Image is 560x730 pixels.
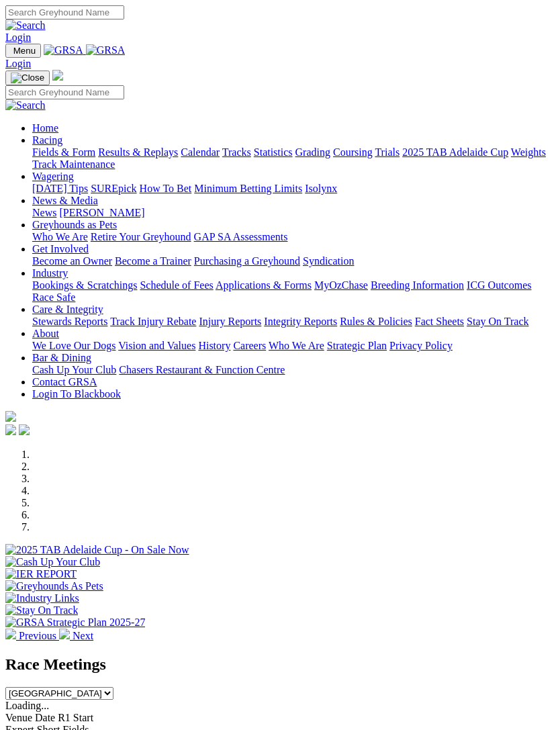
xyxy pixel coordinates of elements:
[5,99,46,111] img: Search
[5,411,16,422] img: logo-grsa-white.png
[32,388,121,400] a: Login To Blackbook
[340,316,412,327] a: Rules & Policies
[5,568,77,580] img: IER REPORT
[32,146,95,158] a: Fields & Form
[32,328,59,339] a: About
[32,364,555,376] div: Bar & Dining
[402,146,508,158] a: 2025 TAB Adelaide Cup
[5,58,31,69] a: Login
[32,207,56,218] a: News
[140,183,192,194] a: How To Bet
[32,219,117,230] a: Greyhounds as Pets
[32,207,555,219] div: News & Media
[5,630,59,641] a: Previous
[32,183,555,195] div: Wagering
[91,183,136,194] a: SUREpick
[32,158,115,170] a: Track Maintenance
[194,183,302,194] a: Minimum Betting Limits
[32,316,555,328] div: Care & Integrity
[5,556,100,568] img: Cash Up Your Club
[264,316,337,327] a: Integrity Reports
[59,207,144,218] a: [PERSON_NAME]
[5,580,103,592] img: Greyhounds As Pets
[5,617,145,629] img: GRSA Strategic Plan 2025-27
[13,46,36,56] span: Menu
[5,85,124,99] input: Search
[32,376,97,387] a: Contact GRSA
[32,134,62,146] a: Racing
[91,231,191,242] a: Retire Your Greyhound
[5,544,189,556] img: 2025 TAB Adelaide Cup - On Sale Now
[467,316,528,327] a: Stay On Track
[333,146,373,158] a: Coursing
[59,630,93,641] a: Next
[467,279,531,291] a: ICG Outcomes
[32,195,98,206] a: News & Media
[327,340,387,351] a: Strategic Plan
[216,279,312,291] a: Applications & Forms
[59,629,70,639] img: chevron-right-pager-white.svg
[233,340,266,351] a: Careers
[194,255,300,267] a: Purchasing a Greyhound
[375,146,400,158] a: Trials
[58,712,93,723] span: R1 Start
[5,712,32,723] span: Venue
[32,171,74,182] a: Wagering
[5,5,124,19] input: Search
[32,146,555,171] div: Racing
[5,19,46,32] img: Search
[32,183,88,194] a: [DATE] Tips
[44,44,83,56] img: GRSA
[5,700,49,711] span: Loading...
[5,44,41,58] button: Toggle navigation
[115,255,191,267] a: Become a Trainer
[181,146,220,158] a: Calendar
[19,424,30,435] img: twitter.svg
[32,231,88,242] a: Who We Are
[32,340,115,351] a: We Love Our Dogs
[32,291,75,303] a: Race Safe
[35,712,55,723] span: Date
[98,146,178,158] a: Results & Replays
[415,316,464,327] a: Fact Sheets
[119,364,285,375] a: Chasers Restaurant & Function Centre
[269,340,324,351] a: Who We Are
[32,255,112,267] a: Become an Owner
[199,316,261,327] a: Injury Reports
[32,122,58,134] a: Home
[303,255,354,267] a: Syndication
[314,279,368,291] a: MyOzChase
[118,340,195,351] a: Vision and Values
[32,364,116,375] a: Cash Up Your Club
[32,316,107,327] a: Stewards Reports
[32,243,89,255] a: Get Involved
[5,424,16,435] img: facebook.svg
[73,630,93,641] span: Next
[32,340,555,352] div: About
[295,146,330,158] a: Grading
[194,231,288,242] a: GAP SA Assessments
[32,304,103,315] a: Care & Integrity
[5,71,50,85] button: Toggle navigation
[11,73,44,83] img: Close
[5,655,555,674] h2: Race Meetings
[32,267,68,279] a: Industry
[5,604,78,617] img: Stay On Track
[52,70,63,81] img: logo-grsa-white.png
[32,279,555,304] div: Industry
[32,231,555,243] div: Greyhounds as Pets
[19,630,56,641] span: Previous
[86,44,126,56] img: GRSA
[389,340,453,351] a: Privacy Policy
[5,592,79,604] img: Industry Links
[371,279,464,291] a: Breeding Information
[222,146,251,158] a: Tracks
[305,183,337,194] a: Isolynx
[32,352,91,363] a: Bar & Dining
[110,316,196,327] a: Track Injury Rebate
[5,32,31,43] a: Login
[198,340,230,351] a: History
[5,629,16,639] img: chevron-left-pager-white.svg
[32,279,137,291] a: Bookings & Scratchings
[140,279,213,291] a: Schedule of Fees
